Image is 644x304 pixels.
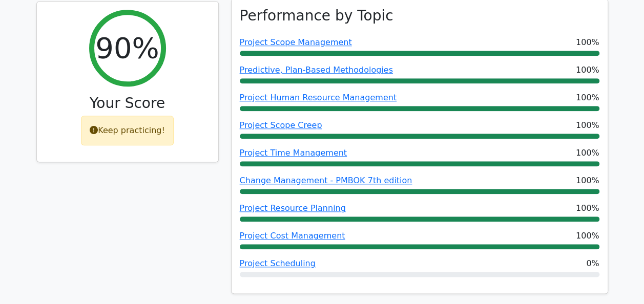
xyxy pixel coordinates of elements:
span: 0% [586,257,599,270]
h3: Performance by Topic [240,7,393,25]
div: Keep practicing! [81,116,174,145]
span: 100% [576,119,599,132]
span: 100% [576,175,599,187]
span: 100% [576,202,599,214]
span: 100% [576,147,599,159]
a: Project Scheduling [240,258,316,268]
a: Predictive, Plan-Based Methodologies [240,65,393,75]
a: Project Scope Management [240,37,352,47]
span: 100% [576,36,599,49]
a: Project Cost Management [240,231,345,241]
h3: Your Score [45,95,210,112]
a: Change Management - PMBOK 7th edition [240,176,412,185]
a: Project Scope Creep [240,120,322,130]
a: Project Time Management [240,148,347,158]
span: 100% [576,230,599,242]
a: Project Human Resource Management [240,93,397,102]
h2: 90% [95,31,159,65]
a: Project Resource Planning [240,203,346,213]
span: 100% [576,64,599,76]
span: 100% [576,92,599,104]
